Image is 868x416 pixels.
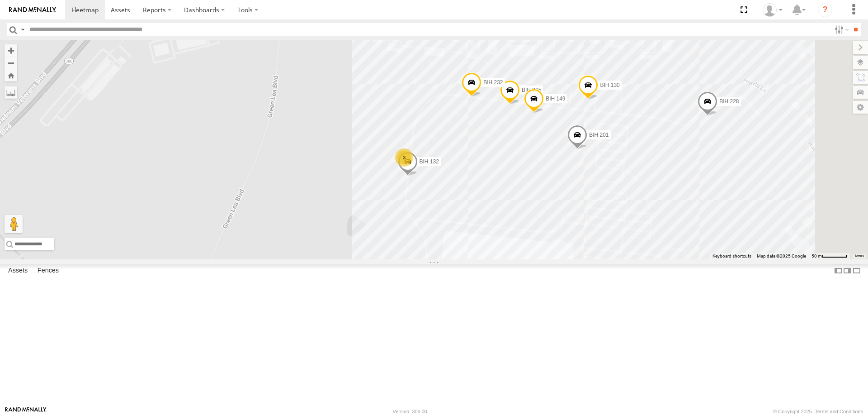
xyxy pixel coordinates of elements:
[712,253,751,259] button: Keyboard shortcuts
[5,407,47,416] a: Visit our Website
[9,7,56,13] img: rand-logo.svg
[393,409,427,414] div: Version: 306.00
[815,409,863,414] a: Terms and Conditions
[5,44,17,57] button: Zoom in
[818,3,832,17] i: ?
[589,132,609,138] span: BIH 201
[852,264,861,277] label: Hide Summary Table
[522,86,541,93] span: BIH 265
[5,57,17,69] button: Zoom out
[5,215,23,233] button: Drag Pegman onto the map to open Street View
[719,98,739,105] span: BIH 228
[853,101,868,114] label: Map Settings
[420,158,439,165] span: BIH 132
[5,69,17,81] button: Zoom Home
[33,264,63,277] label: Fences
[811,253,822,258] span: 50 m
[834,264,843,277] label: Dock Summary Table to the Left
[843,264,852,277] label: Dock Summary Table to the Right
[773,409,863,414] div: © Copyright 2025 -
[854,254,864,258] a: Terms (opens in new tab)
[600,82,619,88] span: BIH 130
[4,264,32,277] label: Assets
[757,253,806,258] span: Map data ©2025 Google
[483,79,503,86] span: BIH 232
[809,253,850,259] button: Map Scale: 50 m per 52 pixels
[395,148,413,167] div: 3
[5,86,17,99] label: Measure
[19,23,26,36] label: Search Query
[759,3,786,17] div: Nele .
[546,96,565,102] span: BIH 149
[831,23,850,36] label: Search Filter Options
